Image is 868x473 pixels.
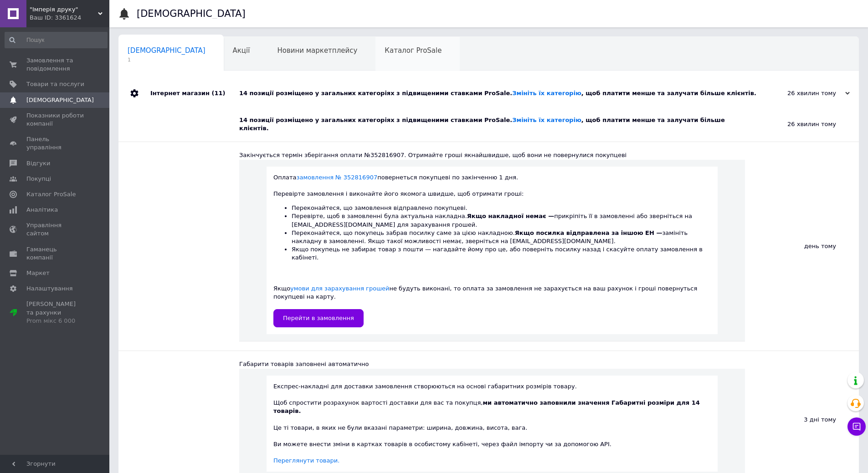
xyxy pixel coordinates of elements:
[745,107,859,142] div: 26 хвилин тому
[26,285,73,293] span: Налаштування
[847,417,866,436] button: Чат з покупцем
[512,117,581,123] a: Змініть їх категорію
[512,90,581,97] a: Змініть їх категорію
[30,14,109,22] div: Ваш ID: 3361624
[292,204,711,212] li: Переконайтеся, що замовлення відправлено покупцеві.
[273,309,364,327] input: Перейти в замовлення
[239,89,759,97] div: 14 позиції розміщено у загальних категоріях з підвищеними ставками ProSale. , щоб платити менше т...
[759,89,850,97] div: 26 хвилин тому
[30,5,98,14] span: "Імперія друку"
[26,245,84,262] span: Гаманець компанії
[273,382,711,465] div: Експрес-накладні для доставки замовлення створюються на основі габаритних розмірів товару. Щоб сп...
[26,80,84,88] span: Товари та послуги
[239,151,745,159] div: Закінчується термін зберігання оплати №352816907. Отримайте гроші якнайшвидше, щоб вони не поверн...
[137,8,246,19] h1: [DEMOGRAPHIC_DATA]
[150,80,239,107] div: Інтернет магазин
[292,245,711,262] li: Якщо покупець не забирає товар з пошти — нагадайте йому про це, або поверніть посилку назад і ска...
[26,221,84,238] span: Управління сайтом
[297,174,378,181] a: замовлення № 352816907
[26,300,84,325] span: [PERSON_NAME] та рахунки
[211,90,225,97] span: (11)
[239,116,745,132] div: 14 позиції розміщено у загальних категоріях з підвищеними ставками ProSale. , щоб платити менше т...
[26,135,84,152] span: Панель управління
[128,46,205,55] span: [DEMOGRAPHIC_DATA]
[26,190,76,198] span: Каталог ProSale
[26,56,84,73] span: Замовлення та повідомлення
[292,229,711,245] li: Переконайтеся, що покупець забрав посилку саме за цією накладною. замініть накладну в замовленні....
[5,32,108,48] input: Пошук
[273,173,711,328] div: Оплата повернеться покупцеві по закінченню 1 дня. Перевірте замовлення і виконайте його якомога ш...
[239,360,745,368] div: Габарити товарів заповнені автоматично
[273,399,700,414] b: ми автоматично заповнили значення Габаритні розміри для 14 товарів.
[515,229,663,236] b: Якщо посилка відправлена за іншою ЕН —
[745,142,859,351] div: день тому
[277,46,357,55] span: Новини маркетплейсу
[385,46,442,55] span: Каталог ProSale
[26,175,51,183] span: Покупці
[26,269,50,277] span: Маркет
[26,159,50,168] span: Відгуки
[290,285,389,292] a: умови для зарахування грошей
[233,46,250,55] span: Акції
[26,96,94,104] span: [DEMOGRAPHIC_DATA]
[128,56,205,63] span: 1
[26,317,84,325] div: Prom мікс 6 000
[26,206,58,214] span: Аналітика
[273,457,339,464] a: Переглянути товари.
[26,112,84,128] span: Показники роботи компанії
[467,213,554,219] b: Якщо накладної немає —
[292,212,711,229] li: Перевірте, щоб в замовленні була актуальна накладна. прикріпіть її в замовленні або зверніться на...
